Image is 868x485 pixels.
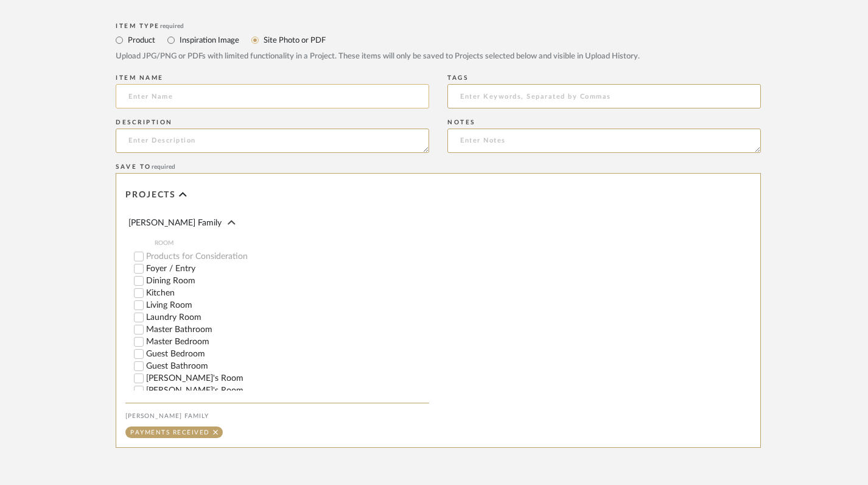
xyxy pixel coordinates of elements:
span: Projects [125,190,176,200]
label: Living Room [146,301,429,310]
span: [PERSON_NAME] Family [128,219,222,227]
div: Tags [447,74,761,82]
input: Enter Name [116,84,429,108]
label: Product [127,34,155,47]
label: Guest Bedroom [146,350,429,358]
label: Inspiration Image [178,34,239,47]
input: Enter Keywords, Separated by Commas [447,84,761,108]
div: Item Type [116,23,761,30]
div: Description [116,119,429,126]
div: Notes [447,119,761,126]
mat-radio-group: Select item type [116,32,761,48]
div: [PERSON_NAME] Family [125,412,429,420]
label: [PERSON_NAME]'s Room [146,374,429,383]
label: [PERSON_NAME]'s Room [146,386,429,395]
div: Save To [116,163,761,171]
label: Master Bathroom [146,325,429,334]
label: Site Photo or PDF [262,34,326,47]
label: Guest Bathroom [146,362,429,370]
div: PAYMENTS RECEIVED [130,430,210,436]
span: required [160,23,184,29]
span: ROOM [155,238,429,248]
label: Laundry Room [146,313,429,322]
label: Dining Room [146,277,429,285]
div: Item name [116,74,429,82]
span: required [152,164,175,170]
label: Kitchen [146,289,429,297]
label: Master Bedroom [146,338,429,346]
label: Foyer / Entry [146,264,429,273]
div: Upload JPG/PNG or PDFs with limited functionality in a Project. These items will only be saved to... [116,51,761,63]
